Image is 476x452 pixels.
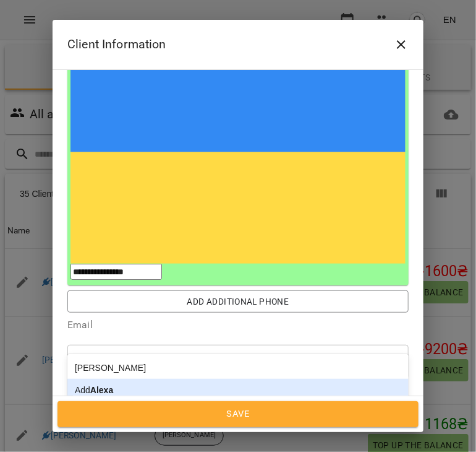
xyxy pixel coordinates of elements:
[67,290,409,313] button: Add additional phone
[71,406,405,422] span: Save
[67,320,409,330] label: Email
[70,40,406,264] img: Ukraine
[75,385,113,395] span: Add
[77,294,399,309] span: Add additional phone
[386,30,416,59] button: Close
[67,357,409,379] div: [PERSON_NAME]
[67,35,166,54] h6: Client Information
[90,385,113,395] b: Alexa
[57,401,419,427] button: Save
